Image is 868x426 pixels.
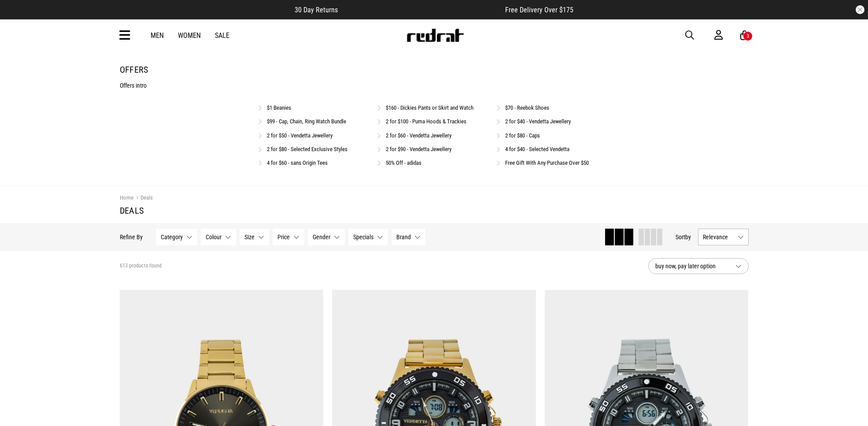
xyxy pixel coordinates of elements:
[505,159,589,166] a: Free Gift With Any Purchase Over $50
[746,33,749,39] div: 3
[655,261,728,271] span: buy now, pay later option
[267,159,328,166] a: 4 for $60 - sans Origin Tees
[267,118,346,125] a: $99 - Cap, Chain, Ring Watch Bundle
[120,64,749,75] h1: Offers
[133,194,153,203] a: Deals
[206,233,222,241] span: Colour
[386,118,466,125] a: 2 for $100 - Puma Hoods & Trackies
[396,233,411,241] span: Brand
[685,233,691,241] span: by
[386,104,473,111] a: $160 - Dickies Pants or Skirt and Watch
[161,233,183,241] span: Category
[267,104,291,111] a: $1 Beanies
[386,159,421,166] a: 50% Off - adidas
[392,229,425,245] button: Brand
[313,233,330,241] span: Gender
[120,233,143,241] p: Refine By
[355,5,488,14] iframe: Customer reviews powered by Trustpilot
[648,258,749,274] button: buy now, pay later option
[740,31,749,40] a: 3
[178,31,201,40] a: Women
[295,6,338,14] span: 30 Day Returns
[348,229,388,245] button: Specials
[277,233,290,241] span: Price
[676,232,691,242] button: Sortby
[151,31,164,40] a: Men
[353,233,373,241] span: Specials
[120,82,749,89] p: Offers intro
[505,6,573,14] span: Free Delivery Over $175
[240,229,269,245] button: Size
[244,233,255,241] span: Size
[505,118,571,125] a: 2 for $40 - Vendetta Jewellery
[386,132,451,139] a: 2 for $60 - Vendetta Jewellery
[156,229,197,245] button: Category
[505,104,549,111] a: $70 - Reebok Shoes
[386,146,451,152] a: 2 for $90 - Vendetta Jewellery
[120,194,133,201] a: Home
[215,31,229,40] a: Sale
[698,229,749,245] button: Relevance
[505,146,569,152] a: 4 for $40 - Selected Vendetta
[505,132,540,139] a: 2 for $80 - Caps
[703,233,734,241] span: Relevance
[308,229,345,245] button: Gender
[120,205,749,216] h1: Deals
[406,29,464,42] img: Redrat logo
[120,263,162,270] span: 613 products found
[267,146,347,152] a: 2 for $80 - Selected Exclusive Styles
[201,229,236,245] button: Colour
[273,229,304,245] button: Price
[267,132,332,139] a: 2 for $50 - Vendetta Jewellery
